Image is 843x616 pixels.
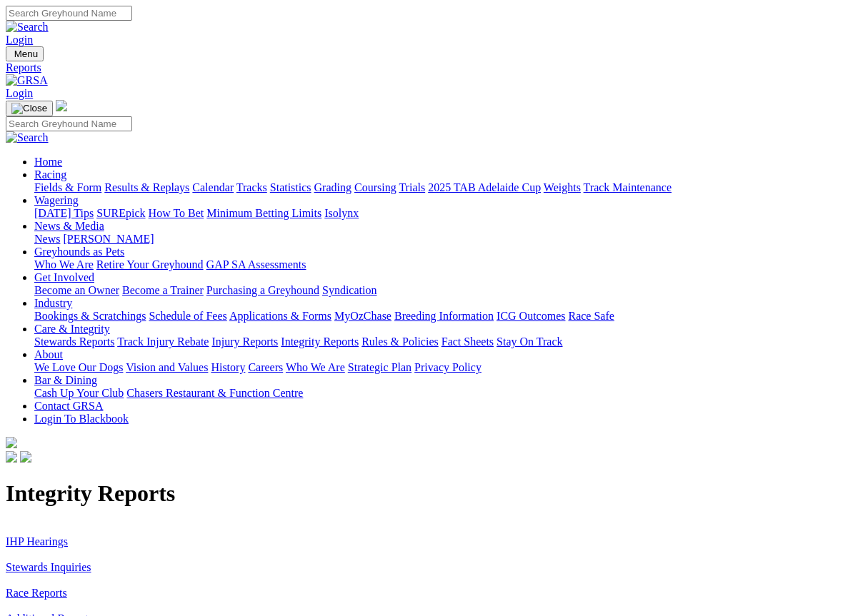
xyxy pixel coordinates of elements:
a: Schedule of Fees [149,310,226,322]
a: Vision and Values [126,361,208,373]
button: Toggle navigation [6,46,44,61]
a: IHP Hearings [6,535,68,547]
a: Fact Sheets [442,335,494,348]
img: Search [6,21,49,34]
a: Purchasing a Greyhound [206,284,319,296]
a: GAP SA Assessments [206,258,306,271]
a: Weights [544,181,581,193]
img: logo-grsa-white.png [56,100,67,111]
a: Login [6,87,33,99]
a: Stewards Inquiries [6,561,91,573]
a: Login To Blackbook [34,413,129,425]
h1: Integrity Reports [6,480,837,507]
a: How To Bet [149,207,204,219]
a: Contact GRSA [34,400,103,412]
a: Become a Trainer [122,284,204,296]
div: Wagering [34,207,837,220]
a: Breeding Information [394,310,494,322]
a: Care & Integrity [34,323,110,335]
a: Careers [248,361,283,373]
a: Rules & Policies [361,335,439,348]
a: SUREpick [96,207,145,219]
a: Become an Owner [34,284,119,296]
a: Login [6,34,33,46]
a: Bookings & Scratchings [34,310,146,322]
a: Home [34,156,62,168]
div: Bar & Dining [34,387,837,400]
div: Care & Integrity [34,335,837,348]
a: Coursing [354,181,396,193]
div: Get Involved [34,284,837,297]
a: Stewards Reports [34,335,114,348]
a: Tracks [236,181,267,193]
a: Grading [314,181,351,193]
img: twitter.svg [20,451,31,463]
a: Fields & Form [34,181,101,193]
div: News & Media [34,233,837,246]
a: Minimum Betting Limits [206,207,321,219]
a: Bar & Dining [34,374,97,386]
a: Statistics [270,181,311,193]
a: We Love Our Dogs [34,361,123,373]
a: About [34,348,63,360]
a: ICG Outcomes [497,310,565,322]
a: [PERSON_NAME] [63,233,154,245]
a: Get Involved [34,271,94,283]
a: Greyhounds as Pets [34,246,124,258]
a: History [211,361,245,373]
input: Search [6,116,132,131]
a: Industry [34,297,72,309]
a: Chasers Restaurant & Function Centre [126,387,303,399]
img: Close [11,103,47,114]
div: Racing [34,181,837,194]
input: Search [6,6,132,21]
a: MyOzChase [334,310,391,322]
span: Menu [14,49,38,59]
a: Retire Your Greyhound [96,258,204,271]
button: Toggle navigation [6,101,53,116]
a: Injury Reports [211,335,278,348]
a: Wagering [34,194,79,206]
a: Stay On Track [497,335,562,348]
a: Syndication [322,284,376,296]
a: Calendar [192,181,234,193]
img: Search [6,131,49,144]
a: [DATE] Tips [34,207,94,219]
a: Track Injury Rebate [117,335,209,348]
a: Strategic Plan [348,361,411,373]
a: Who We Are [286,361,345,373]
a: 2025 TAB Adelaide Cup [428,181,541,193]
a: Race Safe [568,310,614,322]
a: Applications & Forms [229,310,331,322]
div: Industry [34,310,837,323]
img: GRSA [6,74,48,87]
a: Racing [34,168,66,181]
a: Who We Are [34,258,94,271]
a: Integrity Reports [281,335,359,348]
div: About [34,361,837,374]
a: News [34,233,60,245]
img: facebook.svg [6,451,17,463]
img: logo-grsa-white.png [6,437,17,448]
a: News & Media [34,220,104,232]
a: Isolynx [324,207,359,219]
a: Track Maintenance [584,181,672,193]
a: Trials [399,181,425,193]
a: Cash Up Your Club [34,387,124,399]
a: Race Reports [6,587,67,599]
div: Greyhounds as Pets [34,258,837,271]
a: Privacy Policy [414,361,482,373]
a: Results & Replays [104,181,189,193]
a: Reports [6,61,837,74]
